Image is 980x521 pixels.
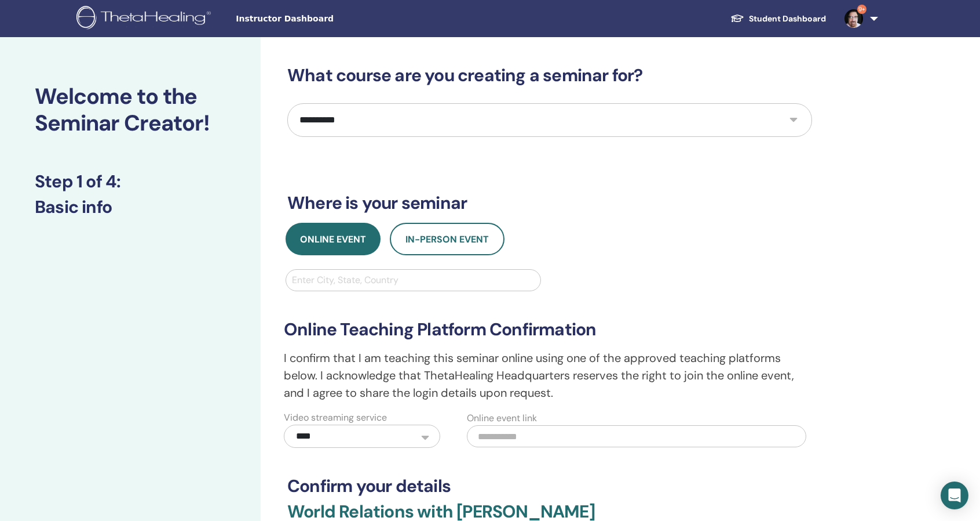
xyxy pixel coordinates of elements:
[287,65,812,86] h3: What course are you creating a seminar for?
[76,6,215,32] img: logo.png
[287,193,812,214] h3: Where is your seminar
[857,5,866,14] span: 9+
[284,349,816,401] p: I confirm that I am teaching this seminar online using one of the approved teaching platforms bel...
[236,13,409,25] span: Instructor Dashboard
[284,319,816,340] h3: Online Teaching Platform Confirmation
[721,8,835,30] a: Student Dashboard
[287,476,812,497] h3: Confirm your details
[35,197,226,218] h3: Basic info
[467,411,537,425] label: Online event link
[35,84,226,136] h2: Welcome to the Seminar Creator!
[390,223,504,255] button: In-Person Event
[284,411,387,425] label: Video streaming service
[405,233,489,245] span: In-Person Event
[941,482,968,509] div: Open Intercom Messenger
[730,13,744,23] img: graduation-cap-white.svg
[35,171,226,192] h3: Step 1 of 4 :
[286,223,381,255] button: Online Event
[300,233,366,245] span: Online Event
[844,9,863,28] img: default.jpg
